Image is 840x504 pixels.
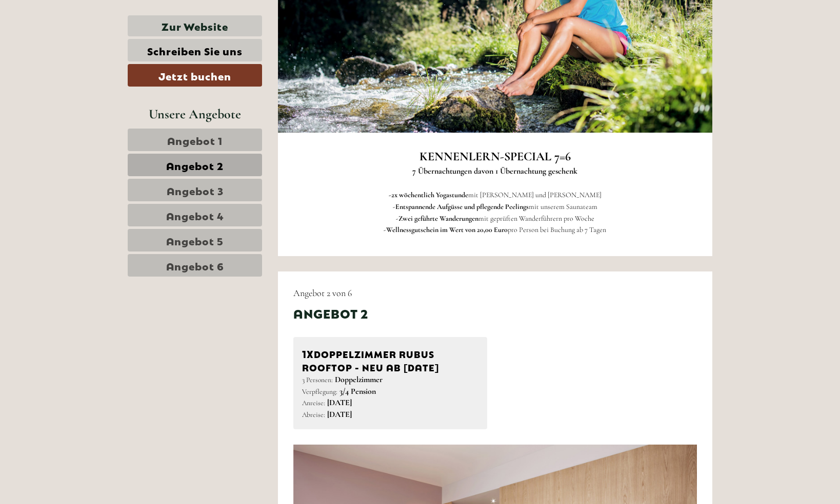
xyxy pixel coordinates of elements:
strong: -2x wöchentlich Yogastunde [389,191,468,199]
strong: Zwei geführte Wanderungen [398,214,478,223]
span: mit [PERSON_NAME] und [PERSON_NAME] - mit unserem Saunateam - mit geprüften Wanderführern pro Woc... [384,191,606,235]
small: Abreise: [302,410,325,419]
small: Anreise: [302,398,325,407]
b: [DATE] [327,397,352,408]
small: Verpflegung: [302,387,337,396]
a: Schreiben Sie uns [128,39,262,61]
div: Guten Tag, wie können wir Ihnen helfen? [8,28,151,59]
strong: Entspannende Aufgüsse und pflegende Peelings [395,202,529,211]
small: 14:53 [15,50,146,57]
a: Zur Website [128,15,262,36]
button: Senden [332,265,404,288]
div: Unsere Angebote [128,104,262,123]
span: Angebot 6 [166,258,224,272]
b: 1x [302,346,314,360]
strong: 7 Übernachtungen davon 1 Übernachtung geschenk [412,166,577,176]
strong: Wellnessgutschein im Wert von 20,00 Euro [386,225,508,234]
div: [DATE] [184,8,221,25]
div: Angebot 2 [293,304,368,322]
span: Angebot 5 [166,233,224,247]
span: Angebot 2 von 6 [293,287,352,299]
div: [GEOGRAPHIC_DATA] [15,30,146,38]
small: 3 Personen: [302,375,333,384]
span: Angebot 2 [166,158,224,172]
b: 3/4 Pension [339,386,376,396]
span: Angebot 3 [167,183,224,197]
div: Doppelzimmer RUBUS ROOFTOP - Neu ab [DATE] [302,346,479,373]
b: Doppelzimmer [335,374,383,385]
b: [DATE] [327,409,352,419]
strong: KENNENLERN-SPECIAL 7=6 [419,149,571,164]
span: Angebot 1 [167,133,223,147]
a: Jetzt buchen [128,64,262,87]
span: Angebot 4 [166,208,224,222]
